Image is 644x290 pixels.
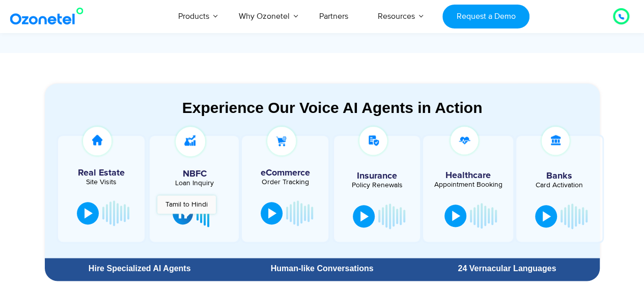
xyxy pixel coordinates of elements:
[521,171,597,181] h5: Banks
[247,179,323,186] div: Order Tracking
[431,171,506,180] h5: Healthcare
[431,181,506,188] div: Appointment Booking
[339,182,414,189] div: Policy Renewals
[419,265,594,273] div: 24 Vernacular Languages
[521,182,597,189] div: Card Activation
[247,168,323,178] h5: eCommerce
[63,168,139,178] h5: Real Estate
[63,179,139,186] div: Site Visits
[339,171,414,181] h5: Insurance
[442,5,529,28] a: Request a Demo
[50,265,230,273] div: Hire Specialized AI Agents
[235,265,409,273] div: Human-like Conversations
[155,169,234,179] h5: NBFC
[55,99,610,117] div: Experience Our Voice AI Agents in Action
[155,180,234,187] div: Loan Inquiry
